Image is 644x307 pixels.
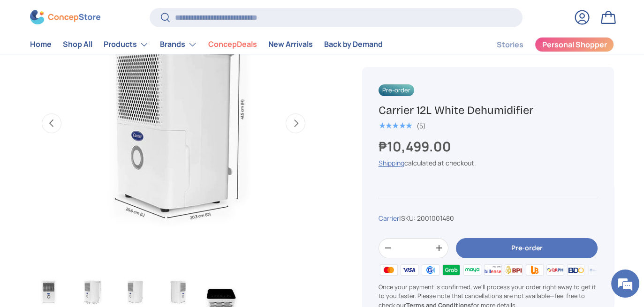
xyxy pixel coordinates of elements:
[379,120,426,130] a: 5.0 out of 5.0 stars (5)
[379,121,412,130] div: 5.0 out of 5.0 stars
[30,36,52,54] a: Home
[399,263,420,277] img: visa
[399,214,454,223] span: |
[497,36,523,54] a: Stories
[379,214,399,223] a: Carrier
[30,35,383,54] nav: Primary
[535,37,614,52] a: Personal Shopper
[566,263,586,277] img: bdo
[54,93,129,188] span: We're online!
[417,214,454,223] span: 2001001480
[379,137,454,155] strong: ₱10,499.00
[379,103,598,118] h1: Carrier 12L White Dehumidifier
[98,35,154,54] summary: Products
[154,35,203,54] summary: Brands
[542,41,607,49] span: Personal Shopper
[456,238,598,258] button: Pre-order
[379,158,598,168] div: calculated at checkout.
[417,122,426,129] div: (5)
[401,214,416,223] span: SKU:
[30,10,100,25] img: ConcepStore
[63,36,92,54] a: Shop All
[503,263,524,277] img: bpi
[420,263,441,277] img: gcash
[474,35,614,54] nav: Secondary
[483,263,503,277] img: billease
[154,5,176,27] div: Minimize live chat window
[5,206,179,239] textarea: Type your message and hit 'Enter'
[545,263,566,277] img: qrph
[379,158,404,167] a: Shipping
[324,36,383,54] a: Back by Demand
[268,36,313,54] a: New Arrivals
[379,121,412,130] span: ★★★★★
[524,263,545,277] img: ubp
[208,36,257,54] a: ConcepDeals
[441,263,462,277] img: grabpay
[462,263,482,277] img: maya
[379,263,399,277] img: master
[379,84,414,96] span: Pre-order
[49,52,158,65] div: Chat with us now
[587,263,607,277] img: metrobank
